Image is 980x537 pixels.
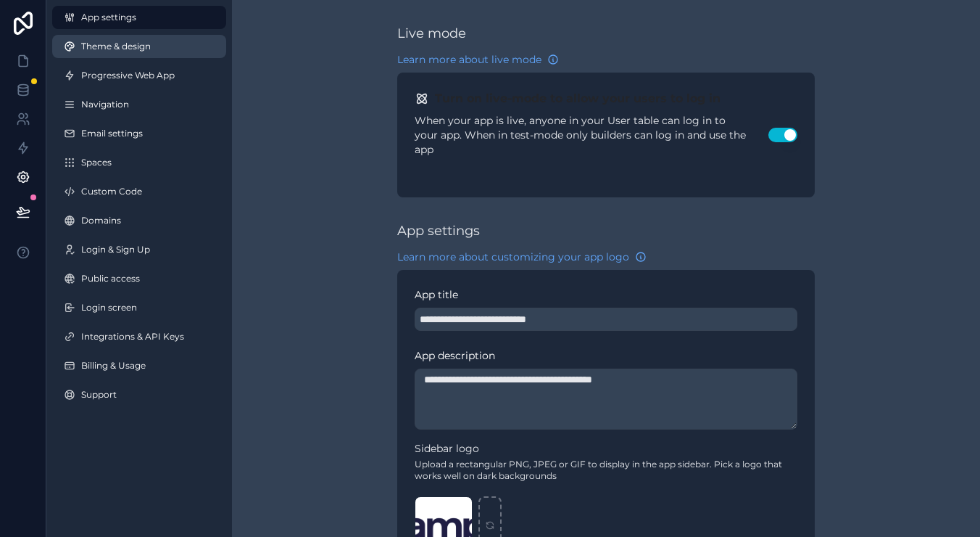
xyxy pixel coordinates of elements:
a: Billing & Usage [52,354,226,377]
span: Custom Code [81,186,142,197]
a: Domains [52,209,226,232]
a: Public access [52,267,226,290]
span: Login & Sign Up [81,244,150,255]
div: Live mode [397,23,466,44]
a: Integrations & API Keys [52,325,226,348]
span: Domains [81,215,121,226]
span: Billing & Usage [81,360,146,372]
a: Login & Sign Up [52,238,226,261]
span: Spaces [81,157,112,168]
span: Upload a rectangular PNG, JPEG or GIF to display in the app sidebar. Pick a logo that works well ... [415,459,797,482]
span: App description [415,349,495,362]
span: Progressive Web App [81,70,175,81]
span: Navigation [81,99,129,110]
a: Support [52,383,226,406]
span: Learn more about customizing your app logo [397,250,629,264]
h2: Turn on live-mode to allow your users to log in [435,90,721,107]
span: App settings [81,12,136,23]
p: When your app is live, anyone in your User table can log in to your app. When in test-mode only b... [415,113,768,157]
a: Spaces [52,151,226,174]
span: Learn more about live mode [397,52,541,67]
a: Progressive Web App [52,64,226,87]
span: Email settings [81,128,143,139]
span: Public access [81,273,140,284]
span: Integrations & API Keys [81,331,184,343]
a: Custom Code [52,180,226,203]
span: Theme & design [81,41,151,52]
span: Support [81,389,117,401]
a: Learn more about live mode [397,52,559,67]
span: App title [415,288,458,301]
a: Navigation [52,93,226,116]
a: Email settings [52,122,226,145]
a: Learn more about customizing your app logo [397,250,647,264]
span: Sidebar logo [415,442,479,455]
a: Theme & design [52,35,226,58]
span: Login screen [81,302,137,313]
a: Login screen [52,296,226,319]
a: App settings [52,6,226,29]
div: App settings [397,221,480,241]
